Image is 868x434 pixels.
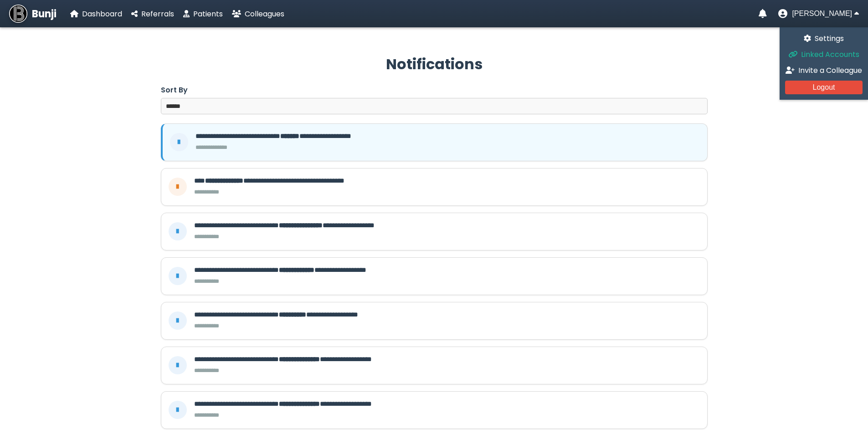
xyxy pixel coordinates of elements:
a: Colleagues [232,8,284,20]
a: Referrals [131,8,174,20]
div: Sort By [161,84,188,96]
span: Logout [813,83,835,91]
span: Settings [815,33,844,44]
span: Bunji [32,6,56,21]
span: Dashboard [82,9,122,19]
a: Bunji [9,5,56,23]
a: Invite a Colleague [785,65,863,76]
img: Bunji Dental Referral Management [9,5,27,23]
a: Patients [183,8,223,20]
a: Notifications [759,9,767,18]
span: Referrals [141,9,174,19]
span: Invite a Colleague [798,65,862,76]
span: Colleagues [245,9,284,19]
a: Linked Accounts [785,49,863,60]
button: Logout [785,81,863,94]
a: Dashboard [70,8,122,20]
span: Linked Accounts [801,49,859,60]
button: User menu [778,9,859,18]
span: Patients [193,9,223,19]
h2: Notifications [161,53,708,75]
a: Settings [785,33,863,44]
span: [PERSON_NAME] [792,10,852,18]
